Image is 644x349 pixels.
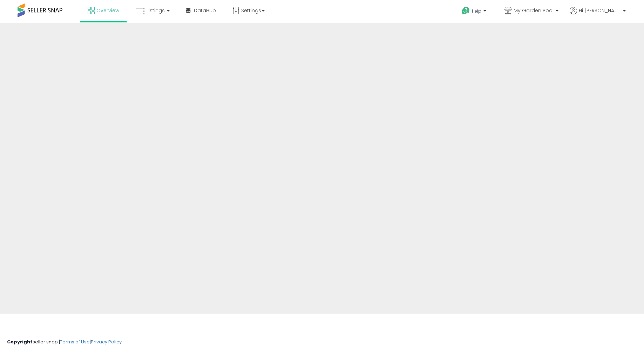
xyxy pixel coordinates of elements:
[461,6,470,15] i: Get Help
[514,7,554,14] span: My Garden Pool
[456,1,493,23] a: Help
[194,7,216,14] span: DataHub
[96,7,119,14] span: Overview
[472,8,481,14] span: Help
[570,7,626,23] a: Hi [PERSON_NAME]
[147,7,165,14] span: Listings
[579,7,621,14] span: Hi [PERSON_NAME]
